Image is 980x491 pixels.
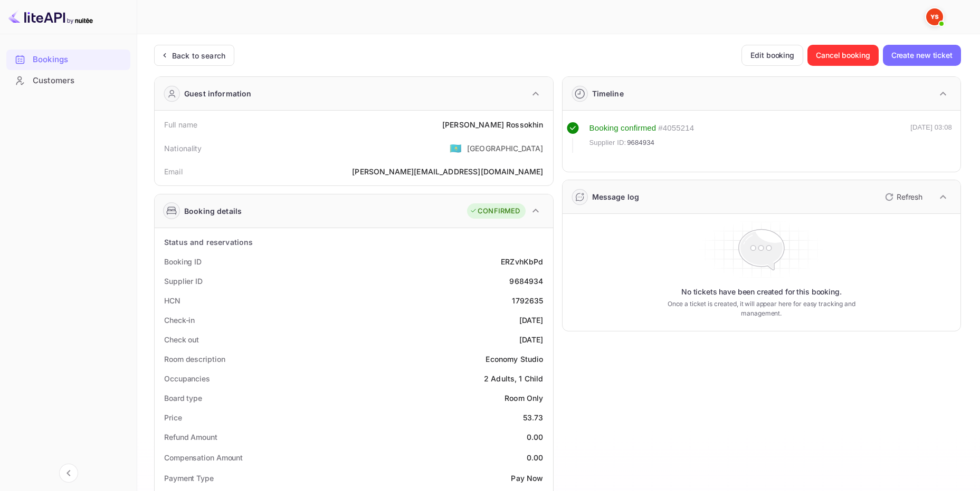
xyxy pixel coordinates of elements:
button: Collapse navigation [59,464,78,483]
span: Supplier ID: [589,138,626,148]
button: Edit booking [741,45,803,66]
button: Create new ticket [883,45,961,66]
div: [PERSON_NAME][EMAIL_ADDRESS][DOMAIN_NAME] [352,166,543,177]
div: Nationality [164,143,202,154]
div: 0.00 [527,452,544,463]
div: Payment Type [164,473,214,484]
div: Booking confirmed [589,122,656,134]
div: Check-in [164,315,195,326]
div: [DATE] [519,334,544,345]
a: Bookings [6,50,130,69]
div: Guest information [184,88,252,99]
div: Status and reservations [164,237,253,248]
p: Refresh [897,191,922,202]
div: 53.73 [523,412,544,423]
div: Booking details [184,205,242,217]
div: 9684934 [509,276,543,287]
p: No tickets have been created for this booking. [681,287,842,297]
div: 1792635 [512,295,543,306]
div: Message log [592,191,640,202]
div: Full name [164,119,197,130]
div: Room description [164,353,225,365]
div: Occupancies [164,373,210,384]
div: [DATE] [519,315,544,326]
div: Back to search [172,50,225,61]
div: ERZvhKbPd [501,256,543,267]
div: Customers [6,71,130,91]
p: Once a ticket is created, it will appear here for easy tracking and management. [654,299,869,318]
div: Room Only [505,392,543,404]
div: [GEOGRAPHIC_DATA] [467,143,544,154]
div: Supplier ID [164,276,203,287]
div: Price [164,412,182,423]
div: 0.00 [527,431,544,443]
div: Refund Amount [164,431,217,443]
div: CONFIRMED [470,206,520,217]
div: Compensation Amount [164,452,243,463]
div: Booking ID [164,256,202,267]
div: # 4055214 [658,122,694,134]
button: Refresh [879,189,927,205]
div: Pay Now [511,473,543,484]
span: 9684934 [627,138,654,148]
div: [DATE] 03:08 [910,122,952,153]
div: [PERSON_NAME] Rossokhin [442,119,543,130]
div: Economy Studio [486,353,543,365]
img: LiteAPI logo [8,8,93,25]
div: 2 Adults, 1 Child [484,373,544,384]
div: Board type [164,392,202,404]
div: HCN [164,295,180,306]
button: Cancel booking [807,45,879,66]
div: Bookings [33,54,125,66]
div: Customers [33,75,125,87]
a: Customers [6,71,130,90]
div: Check out [164,334,199,345]
div: Bookings [6,50,130,70]
span: United States [450,139,462,158]
div: Email [164,166,183,177]
img: Yandex Support [926,8,943,25]
div: Timeline [592,88,624,99]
